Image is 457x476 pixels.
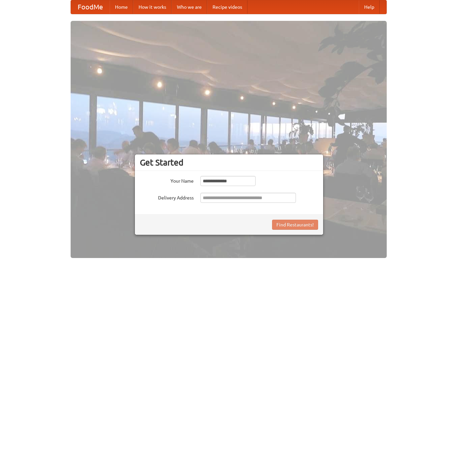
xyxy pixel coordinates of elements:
[140,193,194,201] label: Delivery Address
[71,0,110,14] a: FoodMe
[272,220,318,230] button: Find Restaurants!
[172,0,207,14] a: Who we are
[140,176,194,184] label: Your Name
[133,0,172,14] a: How it works
[207,0,247,14] a: Recipe videos
[110,0,133,14] a: Home
[140,157,318,168] h3: Get Started
[359,0,380,14] a: Help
